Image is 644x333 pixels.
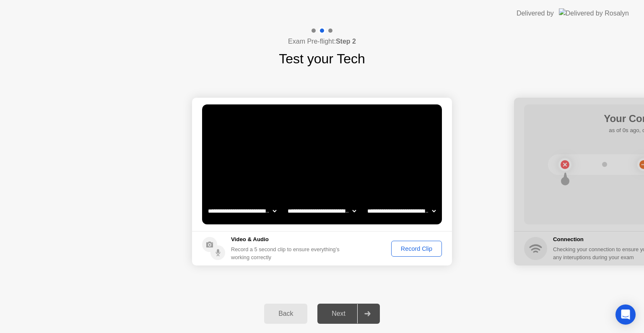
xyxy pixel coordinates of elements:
[391,241,442,257] button: Record Clip
[615,304,636,325] div: Open Intercom Messenger
[264,304,307,324] button: Back
[366,203,437,219] select: Available microphones
[267,310,305,317] div: Back
[317,304,380,324] button: Next
[231,245,343,261] div: Record a 5 second clip to ensure everything’s working correctly
[286,203,358,219] select: Available speakers
[336,38,356,45] b: Step 2
[320,310,357,317] div: Next
[559,8,629,18] img: Delivered by Rosalyn
[279,49,365,69] h1: Test your Tech
[517,8,554,18] div: Delivered by
[206,203,278,219] select: Available cameras
[288,36,356,47] h4: Exam Pre-flight:
[231,235,343,244] h5: Video & Audio
[394,245,439,252] div: Record Clip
